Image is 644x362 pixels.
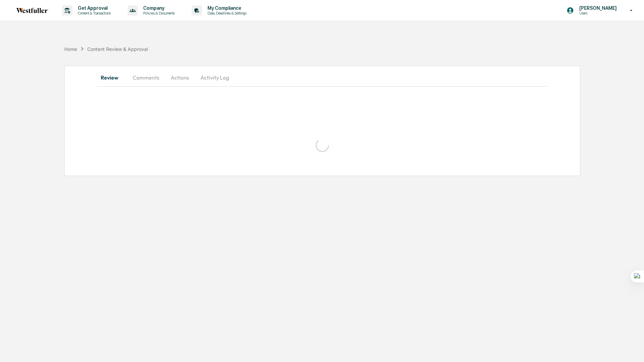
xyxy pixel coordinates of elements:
p: My Compliance [202,5,250,11]
p: Data, Deadlines & Settings [202,11,250,16]
div: secondary tabs example [97,69,548,86]
p: Policies & Documents [138,11,178,16]
button: Comments [127,69,165,86]
p: [PERSON_NAME] [574,5,620,11]
p: Get Approval [72,5,114,11]
button: Activity Log [195,69,234,86]
div: Content Review & Approval [87,46,148,52]
button: Review [97,69,127,86]
div: Home [64,46,77,52]
img: logo [16,8,49,13]
p: Company [138,5,178,11]
button: Actions [165,69,195,86]
p: Content & Transactions [72,11,114,16]
p: Users [574,11,620,16]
